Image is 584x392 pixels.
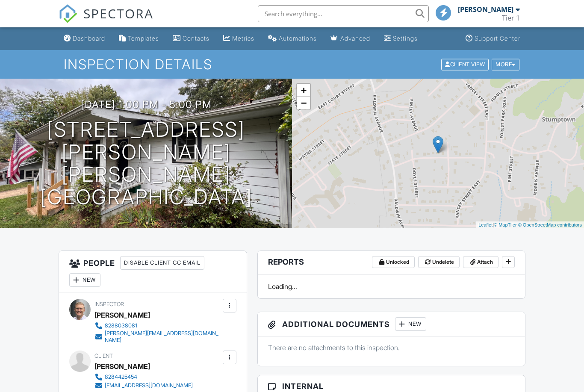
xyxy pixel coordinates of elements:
[94,381,193,390] a: [EMAIL_ADDRESS][DOMAIN_NAME]
[458,5,513,14] div: [PERSON_NAME]
[94,353,113,359] span: Client
[502,14,520,22] div: Tier 1
[393,35,418,42] div: Settings
[59,251,247,292] h3: People
[494,222,517,227] a: © MapTiler
[380,31,421,47] a: Settings
[518,222,582,227] a: © OpenStreetMap contributors
[440,61,491,67] a: Client View
[94,330,221,344] a: [PERSON_NAME][EMAIL_ADDRESS][DOMAIN_NAME]
[73,35,105,42] div: Dashboard
[128,35,159,42] div: Templates
[105,374,137,380] div: 8284425454
[94,321,221,330] a: 8288038081
[120,256,204,270] div: Disable Client CC Email
[105,330,221,344] div: [PERSON_NAME][EMAIL_ADDRESS][DOMAIN_NAME]
[478,222,493,227] a: Leaflet
[69,273,100,287] div: New
[81,99,212,110] h3: [DATE] 1:00 pm - 5:00 pm
[395,317,426,331] div: New
[327,31,374,47] a: Advanced
[441,59,489,70] div: Client View
[476,221,584,229] div: |
[94,301,124,307] span: Inspector
[265,31,320,47] a: Automations (Basic)
[94,309,150,321] div: [PERSON_NAME]
[183,35,209,42] div: Contacts
[268,343,515,352] p: There are no attachments to this inspection.
[105,322,137,329] div: 8288038081
[297,84,310,97] a: Zoom in
[258,312,525,336] h3: Additional Documents
[340,35,370,42] div: Advanced
[169,31,213,47] a: Contacts
[83,4,153,22] span: SPECTORA
[105,382,193,389] div: [EMAIL_ADDRESS][DOMAIN_NAME]
[14,118,278,209] h1: [STREET_ADDRESS][PERSON_NAME] [PERSON_NAME][GEOGRAPHIC_DATA]
[94,373,193,381] a: 8284425454
[258,5,429,22] input: Search everything...
[462,31,524,47] a: Support Center
[279,35,317,42] div: Automations
[59,12,153,29] a: SPECTORA
[94,360,150,373] div: [PERSON_NAME]
[220,31,258,47] a: Metrics
[232,35,254,42] div: Metrics
[492,59,519,70] div: More
[475,35,520,42] div: Support Center
[64,57,520,72] h1: Inspection Details
[59,4,77,23] img: The Best Home Inspection Software - Spectora
[60,31,109,47] a: Dashboard
[297,97,310,109] a: Zoom out
[115,31,162,47] a: Templates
